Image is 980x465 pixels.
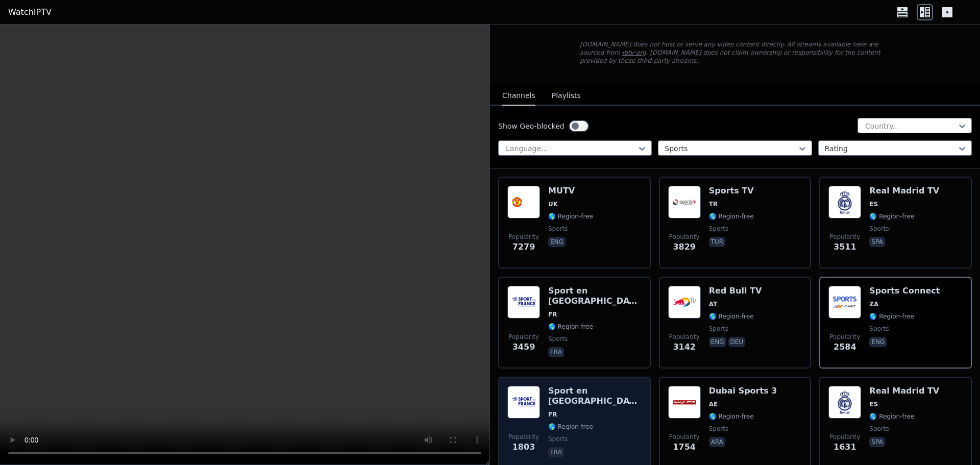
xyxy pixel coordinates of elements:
[709,412,754,421] span: 🌎 Region-free
[548,347,564,357] p: fra
[834,341,856,353] span: 2584
[512,441,535,453] span: 1803
[508,233,539,241] span: Popularity
[507,186,540,218] img: MUTV
[869,337,887,347] p: eng
[829,233,860,241] span: Popularity
[709,300,718,308] span: AT
[673,441,696,453] span: 1754
[669,333,700,341] span: Popularity
[869,225,889,233] span: sports
[498,121,565,131] label: Show Geo-blocked
[869,300,878,308] span: ZA
[548,225,568,233] span: sports
[829,433,860,441] span: Popularity
[709,186,754,196] h6: Sports TV
[869,425,889,433] span: sports
[669,433,700,441] span: Popularity
[869,400,878,408] span: ES
[709,325,728,333] span: sports
[869,186,939,196] h6: Real Madrid TV
[548,237,566,247] p: eng
[668,186,701,218] img: Sports TV
[548,386,642,406] h6: Sport en [GEOGRAPHIC_DATA]
[548,335,568,343] span: sports
[869,212,914,221] span: 🌎 Region-free
[869,386,939,396] h6: Real Madrid TV
[673,241,696,253] span: 3829
[548,212,593,221] span: 🌎 Region-free
[548,323,593,331] span: 🌎 Region-free
[508,433,539,441] span: Popularity
[508,333,539,341] span: Popularity
[709,386,777,396] h6: Dubai Sports 3
[548,186,593,196] h6: MUTV
[622,49,646,56] a: iptv-org
[834,241,856,253] span: 3511
[548,410,557,419] span: FR
[669,233,700,241] span: Popularity
[869,237,885,247] p: spa
[828,386,861,419] img: Real Madrid TV
[552,86,581,106] button: Playlists
[8,6,52,18] a: WatchIPTV
[709,425,728,433] span: sports
[869,412,914,421] span: 🌎 Region-free
[548,447,564,457] p: fra
[869,325,889,333] span: sports
[548,200,558,208] span: UK
[580,40,890,65] p: [DOMAIN_NAME] does not host or serve any video content directly. All streams available here are s...
[673,341,696,353] span: 3142
[502,86,535,106] button: Channels
[548,310,557,319] span: FR
[709,400,718,408] span: AE
[869,286,940,296] h6: Sports Connect
[834,441,856,453] span: 1631
[728,337,746,347] p: deu
[507,386,540,419] img: Sport en France
[507,286,540,319] img: Sport en France
[709,337,726,347] p: eng
[709,312,754,321] span: 🌎 Region-free
[668,286,701,319] img: Red Bull TV
[548,423,593,431] span: 🌎 Region-free
[709,225,728,233] span: sports
[548,435,568,443] span: sports
[709,237,725,247] p: tur
[709,437,725,447] p: ara
[828,286,861,319] img: Sports Connect
[512,241,535,253] span: 7279
[869,437,885,447] p: spa
[668,386,701,419] img: Dubai Sports 3
[869,200,878,208] span: ES
[709,286,762,296] h6: Red Bull TV
[709,200,718,208] span: TR
[548,286,642,306] h6: Sport en [GEOGRAPHIC_DATA]
[829,333,860,341] span: Popularity
[828,186,861,218] img: Real Madrid TV
[512,341,535,353] span: 3459
[709,212,754,221] span: 🌎 Region-free
[869,312,914,321] span: 🌎 Region-free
